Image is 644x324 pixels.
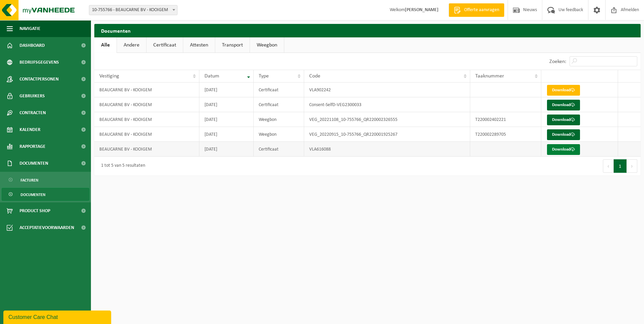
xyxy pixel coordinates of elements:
[449,3,504,17] a: Offerte aanvragen
[304,83,471,97] td: VLA902242
[20,202,50,219] span: Product Shop
[3,309,112,324] iframe: chat widget
[254,127,304,142] td: Weegbon
[20,104,46,121] span: Contracten
[117,37,146,53] a: Andere
[199,83,254,97] td: [DATE]
[147,37,183,53] a: Certificaat
[254,83,304,97] td: Certificaat
[99,73,119,79] span: Vestiging
[94,142,199,157] td: BEAUCARNE BV - KOOIGEM
[98,160,145,172] div: 1 tot 5 van 5 resultaten
[215,37,250,53] a: Transport
[304,97,471,112] td: Consent-SelfD-VEG2300033
[475,73,504,79] span: Taaknummer
[21,188,45,201] span: Documenten
[20,20,40,37] span: Navigatie
[21,174,38,187] span: Facturen
[254,97,304,112] td: Certificaat
[199,127,254,142] td: [DATE]
[94,112,199,127] td: BEAUCARNE BV - KOOIGEM
[94,83,199,97] td: BEAUCARNE BV - KOOIGEM
[309,73,320,79] span: Code
[2,188,89,201] a: Documenten
[199,97,254,112] td: [DATE]
[547,100,580,110] a: Download
[627,159,637,173] button: Next
[470,127,541,142] td: T220002289705
[20,88,45,104] span: Gebruikers
[89,5,178,15] span: 10-755766 - BEAUCARNE BV - KOOIGEM
[614,159,627,173] button: 1
[254,112,304,127] td: Weegbon
[94,24,641,37] h2: Documenten
[254,142,304,157] td: Certificaat
[304,112,471,127] td: VEG_20221108_10-755766_QR220002326555
[94,97,199,112] td: BEAUCARNE BV - KOOIGEM
[94,127,199,142] td: BEAUCARNE BV - KOOIGEM
[547,144,580,155] a: Download
[462,7,501,13] span: Offerte aanvragen
[199,142,254,157] td: [DATE]
[20,155,48,172] span: Documenten
[183,37,215,53] a: Attesten
[547,129,580,140] a: Download
[20,37,45,54] span: Dashboard
[199,112,254,127] td: [DATE]
[603,159,614,173] button: Previous
[20,121,40,138] span: Kalender
[549,59,566,64] label: Zoeken:
[304,142,471,157] td: VLA616088
[20,138,45,155] span: Rapportage
[20,54,59,71] span: Bedrijfsgegevens
[304,127,471,142] td: VEG_20220915_10-755766_QR220001925267
[94,37,117,53] a: Alle
[470,112,541,127] td: T220002402221
[89,5,177,15] span: 10-755766 - BEAUCARNE BV - KOOIGEM
[547,85,580,96] a: Download
[259,73,269,79] span: Type
[2,173,89,186] a: Facturen
[20,71,59,88] span: Contactpersonen
[20,219,74,236] span: Acceptatievoorwaarden
[204,73,219,79] span: Datum
[250,37,284,53] a: Weegbon
[547,115,580,125] a: Download
[405,7,439,12] strong: [PERSON_NAME]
